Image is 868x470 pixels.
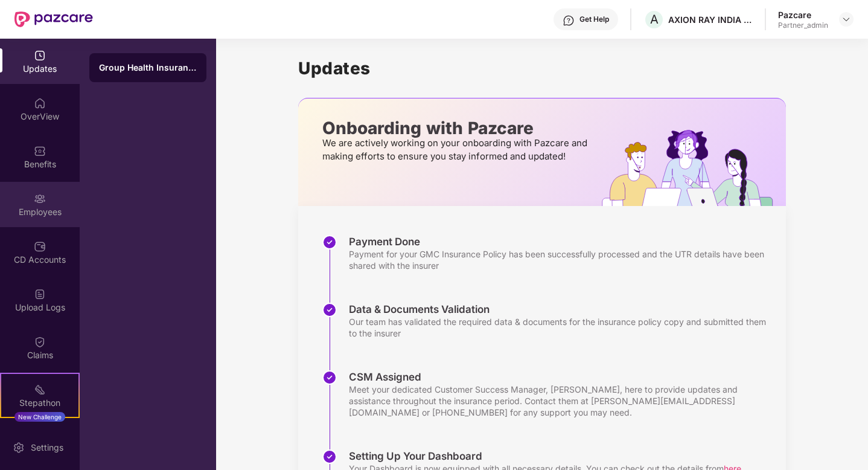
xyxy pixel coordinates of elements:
[14,11,93,27] img: New Pazcare Logo
[650,12,659,27] span: A
[563,14,575,27] img: svg+xml;base64,PHN2ZyBpZD0iSGVscC0zMngzMiIgeG1sbnM9Imh0dHA6Ly93d3cudzMub3JnLzIwMDAvc3ZnIiB3aWR0aD...
[349,303,774,316] div: Data & Documents Validation
[13,442,25,454] img: svg+xml;base64,PHN2ZyBpZD0iU2V0dGluZy0yMHgyMCIgeG1sbnM9Imh0dHA6Ly93d3cudzMub3JnLzIwMDAvc3ZnIiB3aW...
[27,442,67,454] div: Settings
[34,288,46,300] img: svg+xml;base64,PHN2ZyBpZD0iVXBsb2FkX0xvZ3MiIGRhdGEtbmFtZT0iVXBsb2FkIExvZ3MiIHhtbG5zPSJodHRwOi8vd3...
[34,193,46,205] img: svg+xml;base64,PHN2ZyBpZD0iRW1wbG95ZWVzIiB4bWxucz0iaHR0cDovL3d3dy53My5vcmcvMjAwMC9zdmciIHdpZHRoPS...
[349,235,774,248] div: Payment Done
[298,58,786,79] h1: Updates
[322,235,337,249] img: svg+xml;base64,PHN2ZyBpZD0iU3RlcC1Eb25lLTMyeDMyIiB4bWxucz0iaHR0cDovL3d3dy53My5vcmcvMjAwMC9zdmciIH...
[34,50,46,62] img: svg+xml;base64,PHN2ZyBpZD0iVXBkYXRlZCIgeG1sbnM9Imh0dHA6Ly93d3cudzMub3JnLzIwMDAvc3ZnIiB3aWR0aD0iMj...
[841,14,851,24] img: svg+xml;base64,PHN2ZyBpZD0iRHJvcGRvd24tMzJ4MzIiIHhtbG5zPSJodHRwOi8vd3d3LnczLm9yZy8yMDAwL3N2ZyIgd2...
[14,412,65,422] div: New Challenge
[34,145,46,157] img: svg+xml;base64,PHN2ZyBpZD0iQmVuZWZpdHMiIHhtbG5zPSJodHRwOi8vd3d3LnczLm9yZy8yMDAwL3N2ZyIgd2lkdGg9Ij...
[778,21,828,30] div: Partner_admin
[778,9,828,21] div: Pazcare
[322,370,337,385] img: svg+xml;base64,PHN2ZyBpZD0iU3RlcC1Eb25lLTMyeDMyIiB4bWxucz0iaHR0cDovL3d3dy53My5vcmcvMjAwMC9zdmciIH...
[668,14,753,25] div: AXION RAY INDIA PRIVATE LIMITED
[349,248,774,271] div: Payment for your GMC Insurance Policy has been successfully processed and the UTR details have be...
[322,449,337,464] img: svg+xml;base64,PHN2ZyBpZD0iU3RlcC1Eb25lLTMyeDMyIiB4bWxucz0iaHR0cDovL3d3dy53My5vcmcvMjAwMC9zdmciIH...
[34,384,46,396] img: svg+xml;base64,PHN2ZyB4bWxucz0iaHR0cDovL3d3dy53My5vcmcvMjAwMC9zdmciIHdpZHRoPSIyMSIgaGVpZ2h0PSIyMC...
[349,370,774,384] div: CSM Assigned
[1,397,78,409] div: Stepathon
[349,449,741,463] div: Setting Up Your Dashboard
[602,130,786,206] img: hrOnboarding
[349,384,774,418] div: Meet your dedicated Customer Success Manager, [PERSON_NAME], here to provide updates and assistan...
[322,123,591,134] p: Onboarding with Pazcare
[34,336,46,348] img: svg+xml;base64,PHN2ZyBpZD0iQ2xhaW0iIHhtbG5zPSJodHRwOi8vd3d3LnczLm9yZy8yMDAwL3N2ZyIgd2lkdGg9IjIwIi...
[322,137,591,163] p: We are actively working on your onboarding with Pazcare and making efforts to ensure you stay inf...
[349,316,774,339] div: Our team has validated the required data & documents for the insurance policy copy and submitted ...
[579,14,609,24] div: Get Help
[99,62,197,74] div: Group Health Insurance
[322,303,337,317] img: svg+xml;base64,PHN2ZyBpZD0iU3RlcC1Eb25lLTMyeDMyIiB4bWxucz0iaHR0cDovL3d3dy53My5vcmcvMjAwMC9zdmciIH...
[34,97,46,109] img: svg+xml;base64,PHN2ZyBpZD0iSG9tZSIgeG1sbnM9Imh0dHA6Ly93d3cudzMub3JnLzIwMDAvc3ZnIiB3aWR0aD0iMjAiIG...
[34,240,46,253] img: svg+xml;base64,PHN2ZyBpZD0iQ0RfQWNjb3VudHMiIGRhdGEtbmFtZT0iQ0QgQWNjb3VudHMiIHhtbG5zPSJodHRwOi8vd3...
